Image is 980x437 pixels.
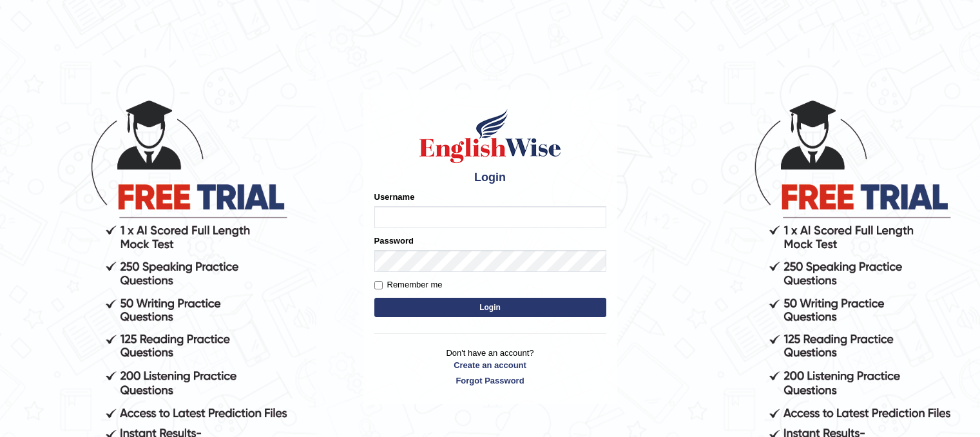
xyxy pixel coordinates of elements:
label: Username [374,191,415,203]
button: Login [374,298,606,317]
h4: Login [374,171,606,184]
input: Remember me [374,281,383,289]
label: Password [374,235,414,247]
a: Create an account [374,359,606,371]
label: Remember me [374,278,443,291]
p: Don't have an account? [374,347,606,387]
a: Forgot Password [374,374,606,387]
img: Logo of English Wise sign in for intelligent practice with AI [417,107,564,165]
